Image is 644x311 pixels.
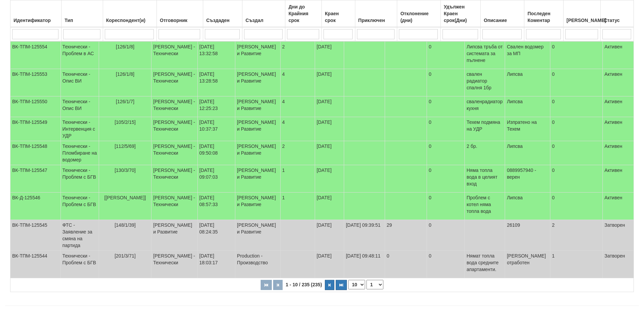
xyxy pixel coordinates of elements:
td: 0 [427,69,465,96]
td: [PERSON_NAME] - Технически [151,165,197,193]
div: [PERSON_NAME] [565,16,599,25]
span: Липсва [507,99,523,104]
td: [DATE] [315,165,344,193]
td: ВК-ТПМ-125549 [10,117,61,141]
span: [130/3/70] [115,168,136,173]
td: [DATE] 09:50:08 [197,141,235,165]
td: [DATE] [315,117,344,141]
td: [PERSON_NAME] и Развитие [151,220,197,251]
td: 0 [550,69,602,96]
p: свален радиатор спалня 1бр [467,71,503,91]
span: [126/1/8] [116,44,135,49]
th: Описание: No sort applied, activate to apply an ascending sort [480,0,524,27]
td: 0 [550,193,602,220]
button: Предишна страница [273,280,283,290]
td: [PERSON_NAME] - Технически [151,117,197,141]
td: [PERSON_NAME] - Технически [151,193,197,220]
span: 1 - 10 / 235 (235) [284,282,324,287]
td: Технически - Интервенция с УДР [61,117,99,141]
div: Тип [63,16,101,25]
div: Кореспондент(и) [105,16,155,25]
div: Краен срок [324,9,353,25]
th: Отговорник: No sort applied, activate to apply an ascending sort [157,0,203,27]
td: [PERSON_NAME] - Технически [151,69,197,96]
span: [112/5/69] [115,143,136,149]
th: Кореспондент(и): No sort applied, activate to apply an ascending sort [103,0,157,27]
th: Краен срок: No sort applied, activate to apply an ascending sort [322,0,355,27]
th: Приключен: No sort applied, activate to apply an ascending sort [355,0,397,27]
div: Дни до Крайния срок [287,2,320,25]
td: 0 [427,165,465,193]
th: Дни до Крайния срок: No sort applied, activate to apply an ascending sort [285,0,322,27]
td: [DATE] 09:07:03 [197,165,235,193]
td: 1 [550,251,602,278]
td: [PERSON_NAME] и Развитие [235,117,281,141]
td: Активен [603,96,634,117]
td: Технически - Опис ВИ [61,69,99,96]
div: Идентификатор [12,16,59,25]
p: Нямат топла вода средните апартаменти. [467,252,503,273]
span: 2 [282,143,285,149]
td: Технически - Пломбиране на водомер [61,141,99,165]
select: Страница номер [366,280,383,289]
span: [PERSON_NAME] отработен [507,253,546,265]
div: Последен Коментар [526,9,561,25]
td: Затворен [603,220,634,251]
td: ВК-ТПМ-125553 [10,69,61,96]
td: ВК-ТПМ-125554 [10,42,61,69]
td: 0 [550,42,602,69]
td: [DATE] 18:03:17 [197,251,235,278]
span: Свален водомер за МП [507,44,544,56]
span: 1 [282,168,285,173]
td: Активен [603,69,634,96]
button: Последна страница [336,280,347,290]
div: Отговорник [159,16,201,25]
p: Липсва тръба от системата за пълнене [467,43,503,64]
th: Създаден: No sort applied, activate to apply an ascending sort [203,0,242,27]
td: [DATE] 12:25:23 [197,96,235,117]
div: Създаден [205,16,240,25]
span: [148/1/39] [115,222,136,228]
td: 0 [550,141,602,165]
td: [PERSON_NAME] и Развитие [235,96,281,117]
td: [DATE] [315,251,344,278]
td: Затворен [603,251,634,278]
td: [PERSON_NAME] и Развитие [235,141,281,165]
select: Брой редове на страница [348,280,365,289]
td: Активен [603,141,634,165]
div: Приключен [357,16,396,25]
span: Липсва [507,195,523,200]
th: Последен Коментар: No sort applied, activate to apply an ascending sort [524,0,563,27]
td: ВК-ТПМ-125550 [10,96,61,117]
td: 0 [427,251,465,278]
span: Липсва [507,71,523,77]
td: ВК-ТПМ-125545 [10,220,61,251]
td: [PERSON_NAME] - Технически [151,251,197,278]
td: [DATE] 09:39:51 [344,220,385,251]
td: [PERSON_NAME] и Развитие [235,220,281,251]
th: Идентификатор: No sort applied, activate to apply an ascending sort [10,0,62,27]
div: Статус [602,16,632,25]
th: Отклонение (дни): No sort applied, activate to apply an ascending sort [397,0,440,27]
td: Активен [603,42,634,69]
td: 0 [550,165,602,193]
td: [DATE] 08:57:33 [197,193,235,220]
td: Технически - Проблем с БГВ [61,165,99,193]
div: Отклонение (дни) [399,9,438,25]
button: Следваща страница [325,280,334,290]
td: 0 [427,117,465,141]
td: 0 [427,96,465,117]
td: [DATE] [315,193,344,220]
td: Production - Производство [235,251,281,278]
td: [PERSON_NAME] и Развитие [235,165,281,193]
th: Брой Файлове: No sort applied, activate to apply an ascending sort [563,0,600,27]
th: Създал: No sort applied, activate to apply an ascending sort [242,0,285,27]
td: 0 [427,42,465,69]
span: 2 [282,44,285,49]
td: 29 [385,220,427,251]
span: 4 [282,99,285,104]
td: [PERSON_NAME] и Развитие [235,42,281,69]
div: Създал [244,16,283,25]
div: Описание [482,16,523,25]
td: [DATE] 09:48:11 [344,251,385,278]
